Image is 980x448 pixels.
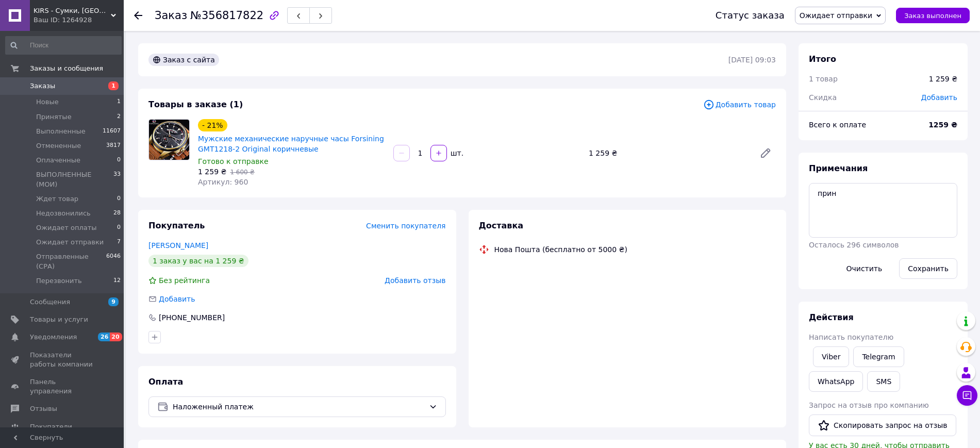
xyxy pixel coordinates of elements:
span: 1 [117,97,121,107]
span: 2 [117,112,121,122]
span: Показатели работы компании [30,351,95,369]
span: 28 [113,209,121,218]
span: 7 [117,238,121,247]
span: Сменить покупателя [366,222,445,230]
span: Артикул: 960 [198,178,248,186]
a: Мужские механические наручные часы Forsining GMT1218-2 Original коричневые [198,135,384,153]
span: №356817822 [190,9,263,22]
span: 1 товар [809,75,838,83]
span: Оплаченные [36,156,80,165]
time: [DATE] 09:03 [728,56,776,64]
a: Viber [813,346,849,367]
span: Отзывы [30,404,57,413]
span: Уведомления [30,333,77,342]
span: Ждет товар [36,194,78,204]
span: 0 [117,156,121,165]
a: Редактировать [755,143,776,163]
div: шт. [448,148,464,158]
span: 20 [110,333,122,341]
span: Всего к оплате [809,121,866,129]
button: Очистить [838,258,891,279]
span: ВЫПОЛНЕННЫЕ (МОИ) [36,170,113,189]
span: Заказ [155,9,187,22]
span: 1 [108,81,119,90]
span: Новые [36,97,59,107]
span: Заказы и сообщения [30,64,103,73]
span: Готово к отправке [198,157,269,165]
a: [PERSON_NAME] [148,241,208,250]
span: 3817 [106,141,121,151]
b: 1259 ₴ [928,121,957,129]
span: 6046 [106,252,121,271]
span: Покупатели [30,422,72,432]
span: 9 [108,297,119,306]
button: Чат с покупателем [957,385,977,406]
span: Добавить [159,295,195,303]
a: Telegram [853,346,904,367]
span: Добавить отзыв [385,276,445,285]
span: 12 [113,276,121,286]
span: 1 600 ₴ [230,169,254,176]
span: Наложенный платеж [173,401,425,412]
span: Добавить [921,93,957,102]
div: Статус заказа [716,10,785,21]
div: [PHONE_NUMBER] [158,312,226,323]
span: Покупатель [148,221,205,230]
span: Сообщения [30,297,70,307]
span: Итого [809,54,836,64]
span: KIRS - Сумки, рюкзаки, портфели, клатчи, наручные часы оптом и в розницу [34,6,111,15]
span: Принятые [36,112,72,122]
span: Панель управления [30,377,95,396]
span: Ожидает отправки [800,11,872,20]
span: Перезвонить [36,276,82,286]
img: Мужские механические наручные часы Forsining GMT1218-2 Original коричневые [149,120,189,160]
button: Заказ выполнен [896,8,970,23]
span: Без рейтинга [159,276,210,285]
span: Отправленные (СРА) [36,252,106,271]
span: 26 [98,333,110,341]
span: Примечания [809,163,868,173]
span: Товары в заказе (1) [148,99,243,109]
div: 1 259 ₴ [929,74,957,84]
span: Ожидает отправки [36,238,104,247]
span: Отмененные [36,141,81,151]
span: Запрос на отзыв про компанию [809,401,929,409]
span: Доставка [479,221,524,230]
span: 33 [113,170,121,189]
span: Добавить товар [703,99,776,110]
span: Выполненные [36,127,86,136]
span: Осталось 296 символов [809,241,899,249]
div: Вернуться назад [134,10,142,21]
button: Сохранить [899,258,957,279]
div: Ваш ID: 1264928 [34,15,124,25]
div: 1 заказ у вас на 1 259 ₴ [148,255,248,267]
span: Скидка [809,93,837,102]
span: Действия [809,312,854,322]
span: 1 259 ₴ [198,168,226,176]
span: Оплата [148,377,183,387]
div: - 21% [198,119,227,131]
span: Заказы [30,81,55,91]
div: 1 259 ₴ [585,146,751,160]
span: 0 [117,194,121,204]
span: 0 [117,223,121,233]
span: Заказ выполнен [904,12,961,20]
button: Скопировать запрос на отзыв [809,414,956,436]
div: Заказ с сайта [148,54,219,66]
button: SMS [867,371,900,392]
div: Нова Пошта (бесплатно от 5000 ₴) [492,244,630,255]
span: 11607 [103,127,121,136]
span: Товары и услуги [30,315,88,324]
input: Поиск [5,36,122,55]
span: Недозвонились [36,209,91,218]
span: Написать покупателю [809,333,893,341]
a: WhatsApp [809,371,863,392]
textarea: прин [809,183,957,238]
span: Ожидает оплаты [36,223,97,233]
